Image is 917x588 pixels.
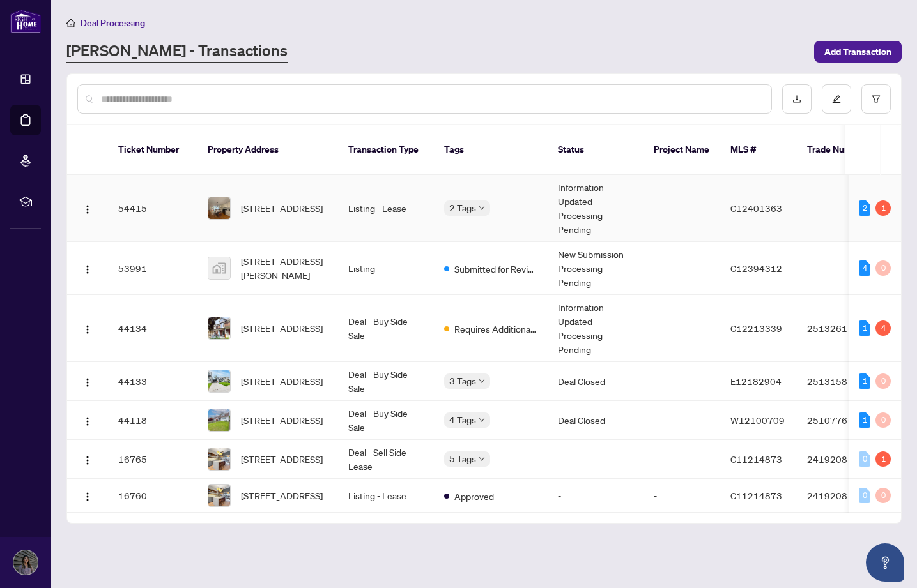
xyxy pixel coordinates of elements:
span: C12394312 [730,262,782,274]
td: - [548,440,643,479]
span: C12401363 [730,202,782,214]
td: 16765 [108,440,197,479]
img: Profile Icon [13,550,38,575]
span: [STREET_ADDRESS] [241,201,323,215]
th: MLS # [720,125,797,175]
span: Approved [454,489,494,503]
td: 44118 [108,401,197,440]
td: 53991 [108,242,197,295]
button: filter [861,84,891,114]
span: [STREET_ADDRESS] [241,321,323,335]
div: 0 [875,488,891,503]
td: Deal Closed [548,401,643,440]
div: 4 [875,320,891,336]
img: Logo [82,416,93,426]
img: Logo [82,324,93,335]
td: Listing - Lease [338,479,434,513]
button: Logo [77,410,98,430]
td: 2513158 [797,362,886,401]
img: thumbnail-img [208,257,230,279]
img: Logo [82,492,93,502]
td: - [643,401,720,440]
span: [STREET_ADDRESS] [241,374,323,388]
div: 2 [859,200,870,216]
td: - [643,242,720,295]
a: [PERSON_NAME] - Transactions [66,40,288,63]
td: 2419208 [797,479,886,513]
td: 2513261 [797,295,886,362]
img: Logo [82,204,93,215]
div: 0 [875,412,891,428]
td: Deal - Buy Side Sale [338,362,434,401]
span: down [479,456,485,462]
button: Add Transaction [814,41,902,63]
td: 44134 [108,295,197,362]
span: down [479,205,485,211]
td: - [643,362,720,401]
span: C11214873 [730,490,782,501]
div: 0 [875,373,891,389]
span: C11214873 [730,453,782,465]
img: Logo [82,264,93,275]
img: logo [10,10,41,33]
span: Deal Processing [81,17,145,29]
div: 1 [859,412,870,428]
td: - [643,175,720,242]
img: thumbnail-img [208,485,230,506]
td: New Submission - Processing Pending [548,242,643,295]
td: Information Updated - Processing Pending [548,175,643,242]
div: 1 [859,373,870,389]
span: download [792,94,801,103]
button: Open asap [866,543,904,582]
span: 2 Tags [449,200,476,215]
div: 4 [859,260,870,276]
th: Status [548,125,643,175]
span: Add Transaction [824,41,891,62]
th: Ticket Number [108,125,197,175]
span: down [479,378,485,384]
td: - [548,479,643,513]
th: Project Name [643,125,720,175]
td: - [643,295,720,362]
img: thumbnail-img [208,317,230,339]
td: 2419208 [797,440,886,479]
span: W12100709 [730,414,785,426]
td: - [643,440,720,479]
button: edit [822,84,851,114]
div: 0 [875,260,891,276]
span: Requires Additional Docs [454,322,537,336]
th: Property Address [197,125,338,175]
span: E12182904 [730,375,782,387]
button: Logo [77,258,98,278]
button: Logo [77,318,98,338]
th: Tags [434,125,548,175]
div: 0 [859,488,870,503]
span: 3 Tags [449,373,476,388]
img: thumbnail-img [208,197,230,219]
td: 16760 [108,479,197,513]
span: home [66,19,75,27]
button: Logo [77,371,98,391]
div: 1 [859,320,870,336]
span: edit [832,94,841,103]
td: 54415 [108,175,197,242]
img: thumbnail-img [208,370,230,392]
td: Deal - Sell Side Lease [338,440,434,479]
td: - [797,175,886,242]
td: Deal - Buy Side Sale [338,401,434,440]
span: [STREET_ADDRESS][PERSON_NAME] [241,254,328,282]
span: Submitted for Review [454,262,537,276]
td: Deal - Buy Side Sale [338,295,434,362]
td: 44133 [108,362,197,401]
img: thumbnail-img [208,448,230,470]
button: Logo [77,449,98,469]
span: [STREET_ADDRESS] [241,413,323,427]
th: Trade Number [797,125,886,175]
span: 4 Tags [449,412,476,427]
td: - [797,242,886,295]
td: Information Updated - Processing Pending [548,295,643,362]
th: Transaction Type [338,125,434,175]
td: Listing - Lease [338,175,434,242]
span: [STREET_ADDRESS] [241,452,323,466]
button: Logo [77,198,98,218]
